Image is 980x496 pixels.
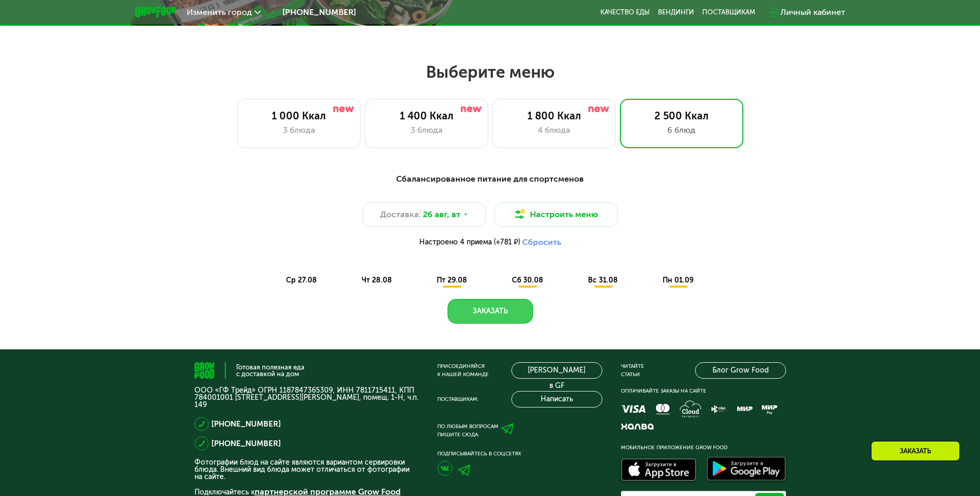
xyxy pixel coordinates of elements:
span: 26 авг, вт [423,208,460,221]
div: Присоединяйся к нашей команде [437,362,489,379]
span: ср 27.08 [286,276,317,285]
div: поставщикам [702,8,755,16]
a: [PHONE_NUMBER] [211,437,281,450]
button: Настроить меню [494,202,618,227]
div: 4 блюда [503,124,605,136]
span: сб 30.08 [512,276,543,285]
div: 1 000 Ккал [248,110,350,122]
div: Мобильное приложение Grow Food [621,444,786,452]
div: Оплачивайте заказы на сайте [621,387,786,395]
span: пн 01.09 [663,276,693,285]
span: пт 29.08 [437,276,467,285]
a: Качество еды [600,8,650,16]
a: [PERSON_NAME] в GF [511,362,602,379]
span: Доставка: [380,208,421,221]
div: Личный кабинет [780,6,845,19]
img: Доступно в Google Play [704,455,789,485]
div: 3 блюда [376,124,477,136]
div: По любым вопросам пишите сюда: [437,422,498,439]
div: Поставщикам: [437,395,478,403]
div: 2 500 Ккал [631,110,733,122]
h2: Выберите меню [33,62,947,82]
div: Читайте статьи [621,362,644,379]
div: Подписывайтесь в соцсетях [437,450,602,458]
div: Готовая полезная еда с доставкой на дом [236,364,305,377]
span: Изменить город [187,8,252,16]
button: Заказать [448,299,533,324]
a: Вендинги [658,8,694,16]
button: Написать [511,391,602,408]
div: Сбалансированное питание для спортсменов [186,173,795,186]
div: 6 блюд [631,124,733,136]
a: [PHONE_NUMBER] [211,418,281,430]
div: Заказать [871,441,960,461]
button: Сбросить [522,237,561,247]
span: чт 28.08 [362,276,392,285]
span: вс 31.08 [588,276,618,285]
p: Фотографии блюд на сайте являются вариантом сервировки блюда. Внешний вид блюда может отличаться ... [194,459,419,481]
div: 3 блюда [248,124,350,136]
div: 1 800 Ккал [503,110,605,122]
span: Настроено 4 приема (+781 ₽) [419,239,520,246]
p: ООО «ГФ Трейд» ОГРН 1187847365309, ИНН 7811715411, КПП 784001001 [STREET_ADDRESS][PERSON_NAME], п... [194,387,419,409]
div: 1 400 Ккал [376,110,477,122]
a: [PHONE_NUMBER] [266,6,356,19]
a: Блог Grow Food [695,362,786,379]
